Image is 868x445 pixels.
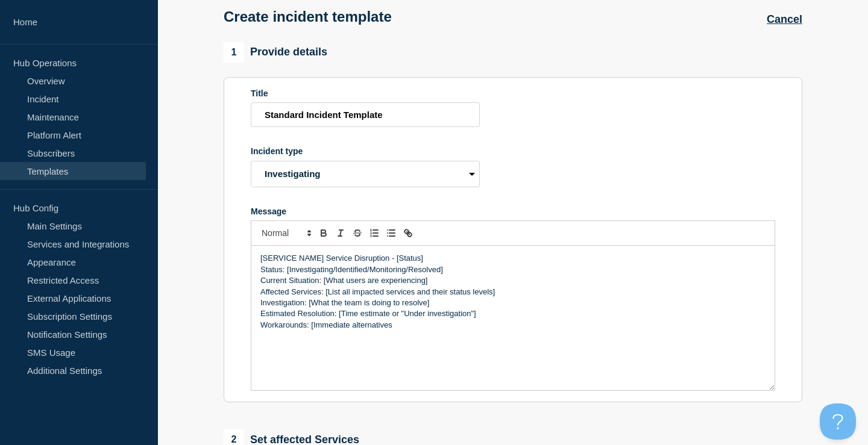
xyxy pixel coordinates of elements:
[260,253,766,264] p: [SERVICE NAME] Service Disruption - [Status]
[820,403,856,440] iframe: Help Scout Beacon - Open
[260,264,766,275] p: Status: [Investigating/Identified/Monitoring/Resolved]
[260,275,766,286] p: Current Situation: [What users are experiencing]
[251,246,775,390] div: Message
[260,297,766,308] p: Investigation: [What the team is doing to resolve]
[251,146,480,156] div: Incident type
[251,207,775,216] div: Message
[224,8,392,25] h1: Create incident template
[349,226,366,240] button: Toggle strikethrough text
[366,226,383,240] button: Toggle ordered list
[767,13,802,26] button: Cancel
[315,226,332,240] button: Toggle bold text
[260,308,766,319] p: Estimated Resolution: [Time estimate or "Under investigation"]
[251,89,480,98] div: Title
[400,226,417,240] button: Toggle link
[224,42,327,63] div: Provide details
[251,102,480,127] input: Title
[256,226,315,240] span: Font size
[251,161,480,187] select: Incident type
[332,226,349,240] button: Toggle italic text
[383,226,400,240] button: Toggle bulleted list
[260,287,766,297] p: Affected Services: [List all impacted services and their status levels]
[260,320,766,331] p: Workarounds: [Immediate alternatives
[224,42,244,63] span: 1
